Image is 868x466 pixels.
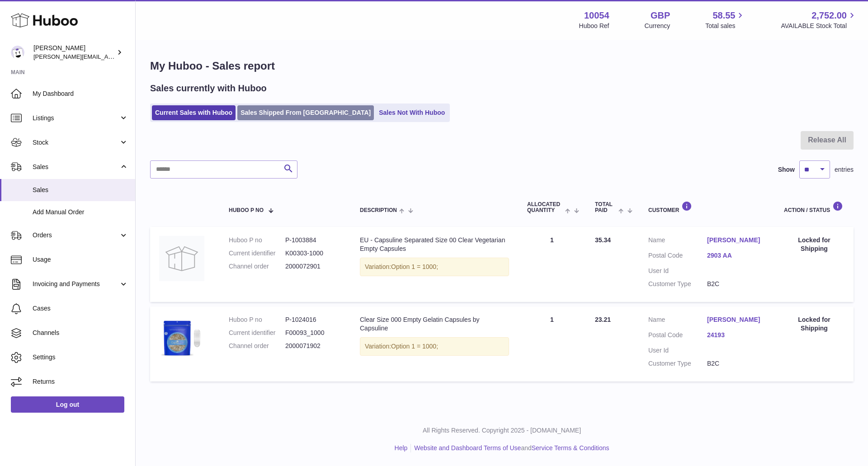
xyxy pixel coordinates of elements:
[532,444,609,452] a: Service Terms & Conditions
[648,346,707,355] dt: User Id
[712,9,735,22] span: 58.55
[595,316,611,323] span: 23.21
[33,89,128,98] span: My Dashboard
[707,331,766,339] a: 24193
[707,315,766,324] a: [PERSON_NAME]
[11,396,124,413] a: Log out
[33,186,128,194] span: Sales
[33,255,128,264] span: Usage
[648,251,707,262] dt: Postal Code
[645,22,670,30] div: Currency
[143,426,861,435] p: All Rights Reserved. Copyright 2025 - [DOMAIN_NAME]
[707,280,766,288] dd: B2C
[360,337,509,356] div: Variation:
[33,53,181,60] span: [PERSON_NAME][EMAIL_ADDRESS][DOMAIN_NAME]
[229,207,264,213] span: Huboo P no
[835,165,854,174] span: entries
[229,342,285,350] dt: Channel order
[518,227,586,302] td: 1
[811,9,847,22] span: 2,752.00
[648,280,707,288] dt: Customer Type
[285,249,342,258] dd: K00303-1000
[11,46,24,59] img: luz@capsuline.com
[360,236,509,253] div: EU - Capsuline Separated Size 00 Clear Vegetarian Empty Capsules
[781,9,857,30] a: 2,752.00 AVAILABLE Stock Total
[705,22,745,30] span: Total sales
[595,236,611,244] span: 35.34
[781,22,857,30] span: AVAILABLE Stock Total
[33,304,128,313] span: Cases
[648,236,707,247] dt: Name
[391,343,438,350] span: Option 1 = 1000;
[229,236,285,245] dt: Huboo P no
[395,444,408,452] a: Help
[229,249,285,258] dt: Current identifier
[229,315,285,324] dt: Huboo P no
[33,44,115,61] div: [PERSON_NAME]
[707,236,766,245] a: [PERSON_NAME]
[391,263,438,270] span: Option 1 = 1000;
[527,202,563,213] span: ALLOCATED Quantity
[707,251,766,260] a: 2903 AA
[285,329,342,337] dd: F00093_1000
[778,165,795,174] label: Show
[152,105,236,120] a: Current Sales with Huboo
[648,331,707,342] dt: Postal Code
[784,201,844,213] div: Action / Status
[33,208,128,217] span: Add Manual Order
[414,444,521,452] a: Website and Dashboard Terms of Use
[648,267,707,275] dt: User Id
[33,377,128,386] span: Returns
[595,202,616,213] span: Total paid
[150,82,267,94] h2: Sales currently with Huboo
[579,22,609,30] div: Huboo Ref
[285,315,342,324] dd: P-1024016
[584,9,609,22] strong: 10054
[159,315,204,361] img: 5d491fdc-9c58-4a71-9ee8-70246c095ba7.png
[33,329,128,337] span: Channels
[411,444,609,452] li: and
[33,163,119,171] span: Sales
[360,315,509,333] div: Clear Size 000 Empty Gelatin Capsules by Capsuline
[651,9,670,22] strong: GBP
[648,359,707,368] dt: Customer Type
[33,114,119,122] span: Listings
[360,207,397,213] span: Description
[376,105,448,120] a: Sales Not With Huboo
[648,315,707,326] dt: Name
[229,262,285,271] dt: Channel order
[33,280,119,288] span: Invoicing and Payments
[705,9,745,30] a: 58.55 Total sales
[285,342,342,350] dd: 2000071902
[237,105,374,120] a: Sales Shipped From [GEOGRAPHIC_DATA]
[229,329,285,337] dt: Current identifier
[285,262,342,271] dd: 2000072901
[784,315,844,333] div: Locked for Shipping
[518,306,586,381] td: 1
[150,59,854,73] h1: My Huboo - Sales report
[33,353,128,362] span: Settings
[648,201,766,213] div: Customer
[159,236,204,281] img: no-photo.jpg
[707,359,766,368] dd: B2C
[33,138,119,147] span: Stock
[33,231,119,240] span: Orders
[360,258,509,276] div: Variation:
[285,236,342,245] dd: P-1003884
[784,236,844,253] div: Locked for Shipping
